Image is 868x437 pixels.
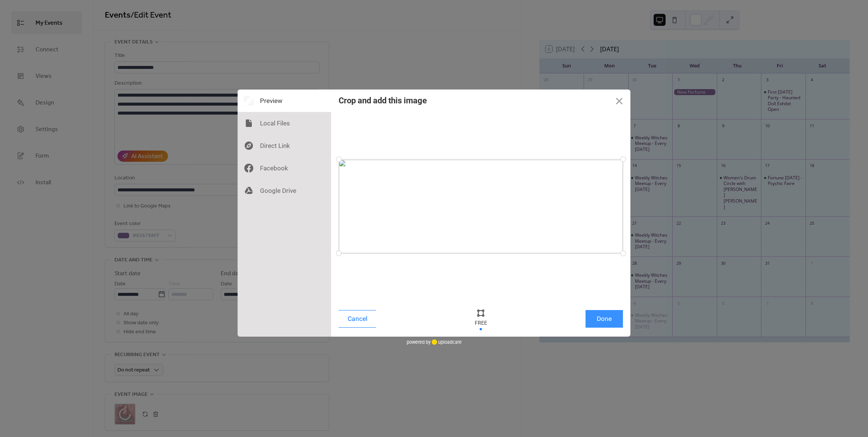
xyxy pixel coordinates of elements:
[238,134,331,157] div: Direct Link
[238,157,331,179] div: Facebook
[586,310,623,328] button: Done
[238,89,331,112] div: Preview
[339,96,427,105] div: Crop and add this image
[339,310,376,328] button: Cancel
[431,339,462,345] a: uploadcare
[407,337,462,348] div: powered by
[238,179,331,202] div: Google Drive
[238,112,331,134] div: Local Files
[608,89,630,112] button: Close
